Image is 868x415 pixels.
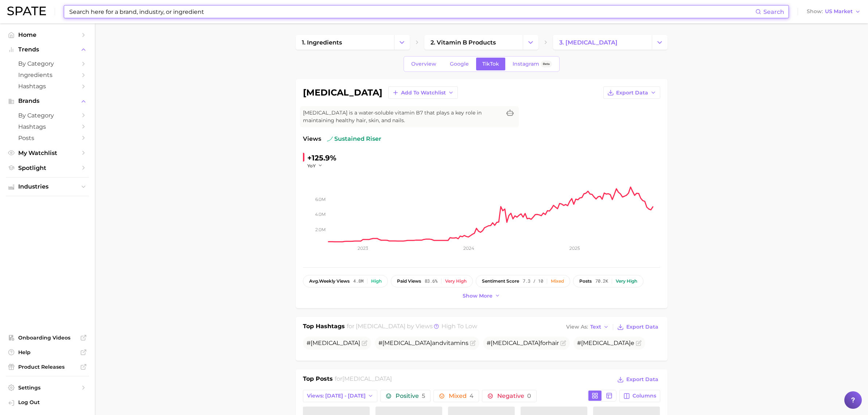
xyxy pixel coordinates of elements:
a: Product Releases [6,361,89,372]
a: Onboarding Videos [6,332,89,343]
a: Settings [6,382,89,393]
button: posts70.2kVery high [573,275,643,287]
button: Flag as miscategorized or irrelevant [560,340,566,346]
button: Views: [DATE] - [DATE] [303,390,378,402]
div: Mixed [551,279,564,284]
span: 7.3 / 10 [523,279,543,284]
a: 3. [MEDICAL_DATA] [553,35,651,50]
button: Flag as miscategorized or irrelevant [470,340,476,346]
button: Columns [619,390,660,402]
span: Negative [497,393,531,399]
button: YoY [307,163,323,169]
span: Mixed [449,393,474,399]
span: by Category [18,60,77,67]
span: Positive [396,393,425,399]
span: 83.6% [425,279,437,284]
span: Trends [18,46,77,53]
a: Google [444,58,475,70]
span: 0 [527,392,531,399]
button: Trends [6,44,89,55]
span: YoY [307,163,316,169]
h1: Top Hashtags [303,322,345,332]
a: Spotlight [6,162,89,174]
h1: [MEDICAL_DATA] [303,88,382,97]
span: # andvitamins [378,340,468,346]
a: by Category [6,58,89,69]
span: Columns [632,393,656,399]
span: # e [577,340,634,346]
span: Text [590,325,601,329]
span: Google [450,61,469,67]
span: paid views [397,279,421,284]
span: high to low [441,323,477,330]
span: [MEDICAL_DATA] is a water-soluble vitamin B7 that plays a key role in maintaining healthy hair, s... [303,109,501,124]
span: Show more [463,293,493,299]
button: Export Data [615,375,660,385]
a: InstagramBeta [506,58,558,70]
tspan: 2024 [463,245,474,251]
span: 5 [422,392,425,399]
span: 4.8m [353,279,363,284]
span: Export Data [626,376,658,383]
button: Brands [6,96,89,106]
button: Export Data [615,322,660,332]
a: Help [6,347,89,358]
span: Log Out [18,399,83,406]
span: Export Data [616,90,648,96]
span: My Watchlist [18,150,77,156]
tspan: 2.0m [315,227,326,232]
span: Product Releases [18,364,77,370]
span: View As [566,325,588,329]
span: # [307,340,360,346]
button: paid views83.6%Very high [391,275,473,287]
button: sentiment score7.3 / 10Mixed [476,275,570,287]
span: 2. vitamin b products [431,39,496,46]
tspan: 4.0m [315,212,326,217]
span: Show [807,9,823,13]
span: Instagram [513,61,539,67]
span: sustained riser [327,135,381,143]
span: [MEDICAL_DATA] [382,340,432,346]
h1: Top Posts [303,375,333,385]
span: 3. [MEDICAL_DATA] [559,39,618,46]
span: 4 [470,392,474,399]
span: sentiment score [482,279,519,284]
a: Home [6,29,89,40]
h2: for [335,375,392,385]
a: 2. vitamin b products [424,35,523,50]
span: Spotlight [18,164,77,171]
abbr: average [309,278,319,284]
button: Flag as miscategorized or irrelevant [636,340,642,346]
span: Home [18,31,77,38]
tspan: 2025 [569,245,580,251]
img: sustained riser [327,136,333,142]
span: weekly views [309,279,350,284]
button: View AsText [564,322,611,332]
button: Flag as miscategorized or irrelevant [362,340,367,346]
span: US Market [825,9,853,13]
a: My Watchlist [6,147,89,159]
span: Overview [411,61,436,67]
a: Hashtags [6,81,89,92]
span: by Category [18,112,77,119]
span: Views: [DATE] - [DATE] [307,393,366,399]
span: [MEDICAL_DATA] [356,323,405,330]
button: Export Data [603,86,660,99]
span: Help [18,349,77,356]
span: TikTok [482,61,499,67]
button: Show more [461,291,502,301]
span: Hashtags [18,123,77,130]
span: 70.2k [595,279,608,284]
span: Export Data [626,324,658,330]
button: Change Category [394,35,410,50]
span: [MEDICAL_DATA] [311,340,360,346]
span: [MEDICAL_DATA] [581,340,631,346]
a: by Category [6,110,89,121]
span: Posts [18,135,77,141]
button: Industries [6,181,89,192]
input: Search here for a brand, industry, or ingredient [69,5,755,18]
a: Overview [405,58,443,70]
span: [MEDICAL_DATA] [491,340,540,346]
span: Beta [543,61,550,67]
div: Very high [445,279,467,284]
